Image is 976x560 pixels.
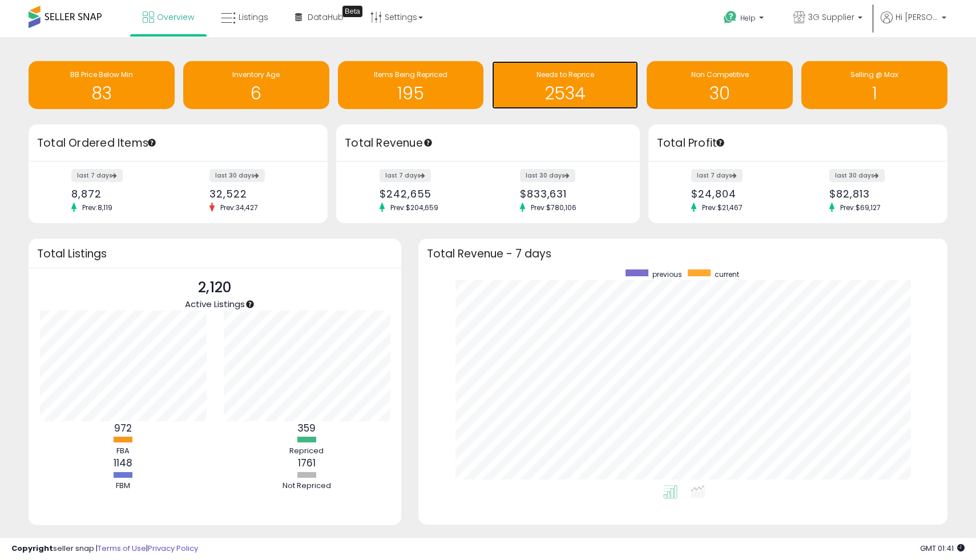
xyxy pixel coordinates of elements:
span: Items Being Repriced [374,70,447,79]
span: Selling @ Max [850,70,898,79]
label: last 7 days [380,169,431,182]
span: Active Listings [185,298,245,310]
b: 1148 [114,456,132,470]
div: Repriced [272,446,341,457]
a: Terms of Use [98,543,146,554]
label: last 30 days [829,169,885,182]
div: $82,813 [829,188,927,200]
div: seller snap | | [11,543,198,554]
label: last 7 days [691,169,743,182]
b: 359 [297,421,316,435]
a: BB Price Below Min 83 [29,61,175,109]
div: Tooltip anchor [245,299,255,309]
h1: 2534 [498,84,632,103]
span: Prev: $69,127 [834,203,886,212]
span: 2025-10-14 01:41 GMT [920,543,965,554]
div: Not Repriced [272,481,341,491]
h1: 195 [344,84,478,103]
strong: Copyright [11,543,53,554]
div: 8,872 [71,188,170,200]
div: Tooltip anchor [147,138,157,148]
span: DataHub [308,11,344,23]
span: Prev: 8,119 [76,203,118,212]
a: Privacy Policy [148,543,198,554]
a: Items Being Repriced 195 [338,61,484,109]
b: 972 [114,421,132,435]
div: $833,631 [520,188,620,200]
h3: Total Profit [657,135,939,151]
p: 2,120 [185,277,245,299]
h1: 6 [189,84,324,103]
a: Hi [PERSON_NAME] [881,11,946,37]
div: Tooltip anchor [423,138,433,148]
span: Hi [PERSON_NAME] [896,11,938,23]
div: $242,655 [380,188,479,200]
h3: Total Revenue [345,135,631,151]
div: FBA [89,446,158,457]
h3: Total Listings [37,249,393,258]
span: Needs to Reprice [537,70,594,79]
span: 3G Supplier [808,11,854,23]
h1: 83 [34,84,169,103]
i: Get Help [723,10,737,25]
a: Needs to Reprice 2534 [492,61,638,109]
span: Prev: $21,467 [696,203,748,212]
div: Tooltip anchor [715,138,725,148]
span: Prev: 34,427 [215,203,264,212]
span: Prev: $780,106 [525,203,582,212]
b: 1761 [298,456,316,470]
span: Listings [239,11,268,23]
a: Non Competitive 30 [647,61,793,109]
label: last 30 days [520,169,575,182]
span: current [715,269,739,279]
h1: 30 [652,84,787,103]
label: last 7 days [71,169,123,182]
span: Inventory Age [232,70,280,79]
h3: Total Ordered Items [37,135,319,151]
span: Prev: $204,659 [385,203,444,212]
span: Help [740,13,756,23]
div: Tooltip anchor [342,6,362,17]
span: previous [652,269,682,279]
div: $24,804 [691,188,789,200]
a: Help [715,2,775,37]
span: Overview [157,11,194,23]
span: Non Competitive [691,70,749,79]
div: FBM [89,481,158,491]
label: last 30 days [209,169,265,182]
div: 32,522 [209,188,308,200]
h3: Total Revenue - 7 days [427,249,939,258]
a: Selling @ Max 1 [801,61,947,109]
a: Inventory Age 6 [183,61,329,109]
span: BB Price Below Min [70,70,133,79]
h1: 1 [807,84,942,103]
